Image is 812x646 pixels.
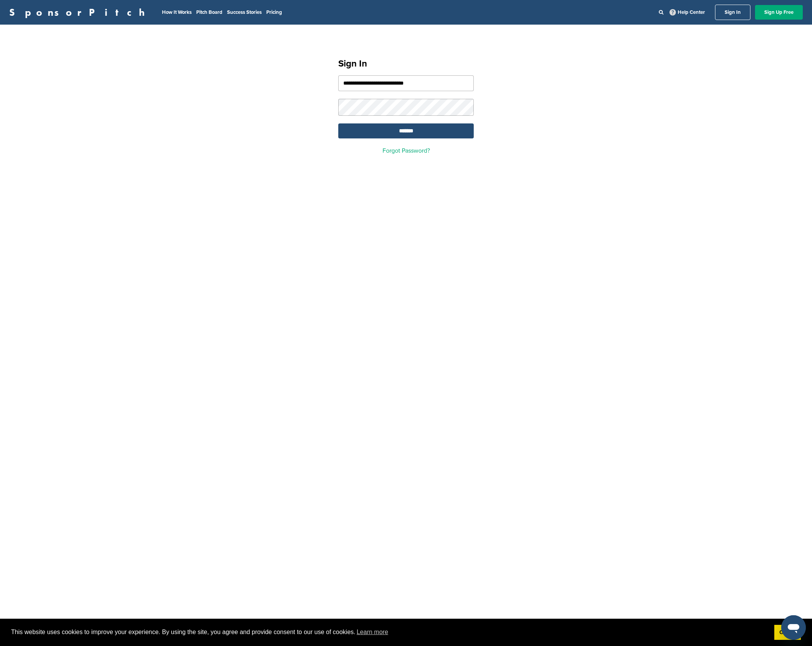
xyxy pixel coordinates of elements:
[11,626,768,638] span: This website uses cookies to improve your experience. By using the site, you agree and provide co...
[781,615,806,640] iframe: Button to launch messaging window
[755,5,803,20] a: Sign Up Free
[715,5,750,20] a: Sign In
[9,7,150,17] a: SponsorPitch
[162,9,192,15] a: How It Works
[227,9,262,15] a: Success Stories
[338,57,474,71] h1: Sign In
[356,626,389,638] a: learn more about cookies
[774,625,801,640] a: dismiss cookie message
[266,9,282,15] a: Pricing
[668,8,707,17] a: Help Center
[196,9,222,15] a: Pitch Board
[383,147,430,155] a: Forgot Password?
